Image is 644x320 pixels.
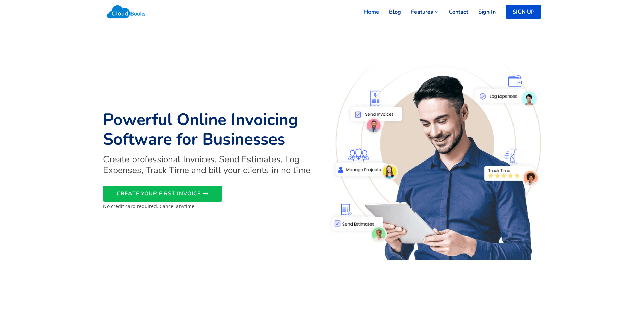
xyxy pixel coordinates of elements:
[439,4,468,19] a: Contact
[103,186,222,202] a: CREATE YOUR FIRST INVOICE
[103,203,196,209] small: No credit card required. Cancel anytime.
[401,4,439,19] a: Features
[354,4,379,19] a: Home
[468,4,496,19] a: Sign In
[411,8,433,16] span: Features
[103,110,318,149] h1: Powerful Online Invoicing Software for Businesses
[506,5,541,19] a: SIGN UP
[103,2,149,22] img: Cloudbooks Logo
[379,4,401,19] a: Blog
[103,154,318,175] h2: Create professional Invoices, Send Estimates, Log Expenses, Track Time and bill your clients in n...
